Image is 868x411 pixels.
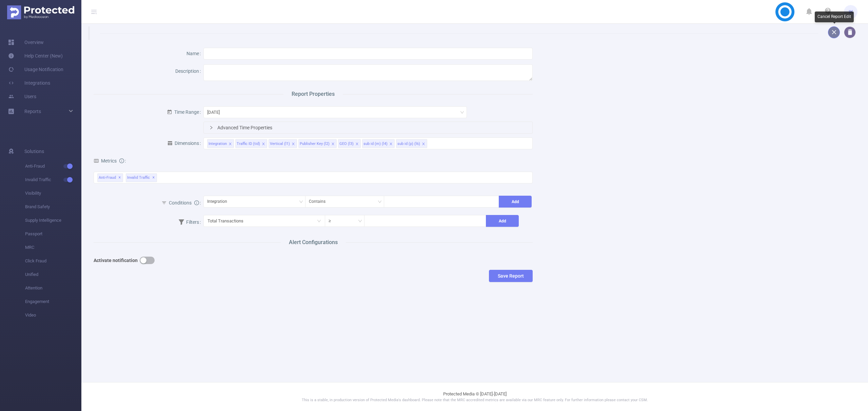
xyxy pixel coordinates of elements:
div: sub id (m) (l4) [363,139,388,148]
div: sub id (p) (l6) [397,139,420,148]
i: icon: close [331,142,335,146]
div: Publisher Key (l2) [300,139,330,148]
div: ≥ [329,215,336,226]
i: icon: info-circle [194,200,199,205]
b: Activate notification [94,258,138,263]
li: Integration [207,139,234,148]
span: Video [25,308,81,322]
label: Name [186,51,203,56]
a: Overview [8,36,44,49]
span: ✕ [152,174,155,182]
i: icon: close [229,142,232,146]
span: MRC [25,241,81,254]
button: Save Report [489,270,533,282]
span: Attention [25,281,81,295]
div: Contains [309,196,330,207]
i: icon: close [292,142,295,146]
i: icon: close [389,142,393,146]
span: Unified [25,268,81,281]
span: Report Properties [283,90,343,98]
span: Invalid Traffic [126,173,157,182]
a: Reports [24,105,41,118]
i: icon: close [422,142,425,146]
div: Integration [209,139,227,148]
span: Brand Safety [25,200,81,214]
i: icon: down [299,200,303,204]
li: sub id (m) (l4) [362,139,395,148]
a: Help Center (New) [8,49,63,63]
button: Add [499,196,532,208]
i: icon: down [460,110,464,115]
i: icon: right [209,126,213,130]
span: Filters [179,219,199,225]
div: icon: rightAdvanced Time Properties [204,122,532,133]
span: ✕ [118,174,121,182]
span: Alert Configurations [281,238,346,246]
span: Passport [25,227,81,241]
span: Invalid Traffic [25,173,81,187]
i: icon: info-circle [119,158,124,163]
li: GEO (l3) [338,139,361,148]
li: Vertical (l1) [269,139,297,148]
span: Visibility [25,187,81,200]
img: Protected Media [7,5,74,19]
a: Integrations [8,76,50,90]
span: Dimensions [167,140,199,146]
span: Conditions [169,200,199,205]
a: Users [8,90,36,103]
div: Cancel Report Edit [815,12,854,22]
footer: Protected Media © [DATE]-[DATE] [81,382,868,411]
span: Time Range [167,109,199,115]
div: Traffic ID (tid) [237,139,260,148]
i: icon: close [355,142,359,146]
div: Vertical (l1) [270,139,290,148]
i: icon: down [378,200,382,204]
li: Traffic ID (tid) [235,139,267,148]
span: IK [849,5,853,19]
p: This is a stable, in production version of Protected Media's dashboard. Please note that the MRC ... [98,397,851,403]
li: Publisher Key (l2) [298,139,337,148]
span: Metrics [94,158,117,164]
div: Yesterday [207,107,224,118]
span: Click Fraud [25,254,81,268]
i: icon: down [358,219,362,224]
label: Description [175,68,203,74]
a: Usage Notification [8,63,63,76]
span: Anti-Fraud [25,159,81,173]
div: Integration [207,196,232,207]
span: Reports [24,109,41,114]
div: GEO (l3) [339,139,354,148]
span: Solutions [24,145,44,158]
i: icon: close [262,142,265,146]
li: sub id (p) (l6) [396,139,427,148]
button: Add [486,215,519,227]
span: Supply Intelligence [25,214,81,227]
span: Anti-Fraud [97,173,123,182]
span: Engagement [25,295,81,308]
